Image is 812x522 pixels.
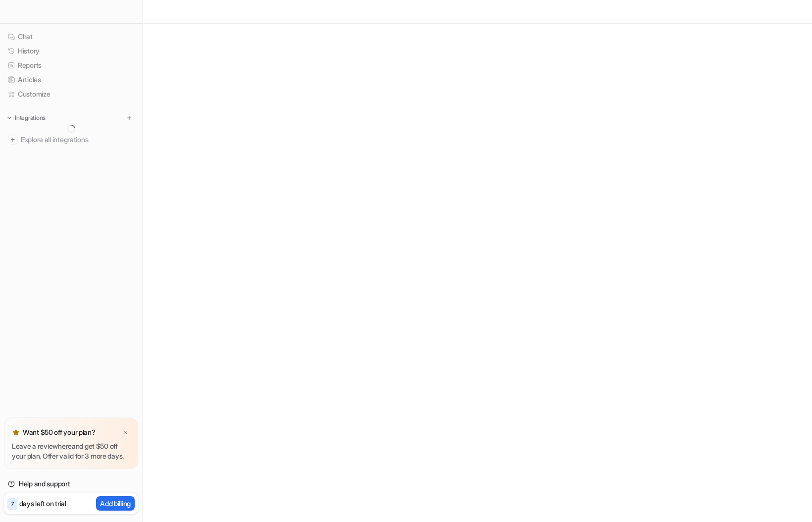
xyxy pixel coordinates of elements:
p: 7 [11,500,14,509]
a: Help and support [4,477,138,491]
img: expand menu [6,114,13,121]
button: Integrations [4,113,49,123]
a: History [4,44,138,58]
img: x [122,429,128,436]
a: Articles [4,73,138,87]
button: Add billing [96,496,135,511]
img: menu_add.svg [126,114,133,121]
img: explore all integrations [8,135,18,145]
p: Leave a review and get $50 off your plan. Offer valid for 3 more days. [12,441,130,461]
a: Reports [4,58,138,72]
p: days left on trial [19,498,66,509]
img: star [12,428,20,436]
a: Explore all integrations [4,133,138,147]
p: Add billing [100,498,131,509]
a: Chat [4,30,138,44]
span: Explore all integrations [21,132,134,148]
p: Integrations [15,114,46,122]
a: here [58,442,72,450]
a: Customize [4,87,138,101]
p: Want $50 off your plan? [23,427,96,437]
